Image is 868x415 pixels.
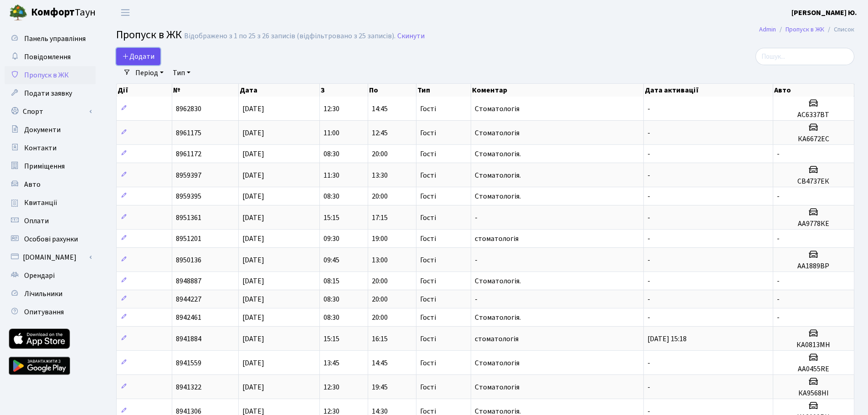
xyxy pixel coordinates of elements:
span: - [475,294,478,304]
h5: АА1889ВР [777,262,850,271]
span: Лічильники [24,289,62,299]
th: № [172,84,239,97]
a: Особові рахунки [5,230,96,248]
li: Список [824,25,854,35]
span: Квитанції [24,198,57,208]
span: Гості [420,129,436,137]
span: [DATE] [242,104,264,114]
span: - [647,104,650,114]
span: 15:15 [324,213,339,223]
span: Гості [420,193,436,200]
a: Пропуск в ЖК [5,66,96,84]
a: Панель управління [5,30,96,48]
span: [DATE] [242,213,264,223]
th: З [320,84,368,97]
a: Пропуск в ЖК [786,25,824,34]
span: Стоматологія. [475,191,521,201]
span: Додати [122,51,154,61]
span: стоматологія [475,334,519,344]
span: 08:30 [324,191,339,201]
span: стоматологія [475,234,519,244]
a: Лічильники [5,285,96,303]
span: Стоматологія [475,128,519,138]
span: [DATE] [242,255,264,265]
span: Гості [420,172,436,179]
span: Гості [420,214,436,221]
th: По [368,84,416,97]
span: 12:30 [324,104,339,114]
span: 8962830 [176,104,201,114]
span: 8941559 [176,358,201,368]
span: 11:30 [324,170,339,180]
span: 12:30 [324,382,339,392]
span: 13:45 [324,358,339,368]
a: Опитування [5,303,96,321]
a: Admin [759,25,776,34]
span: 8948887 [176,276,201,286]
th: Дата активації [644,84,773,97]
span: 8950136 [176,255,201,265]
span: - [647,128,650,138]
a: Орендарі [5,266,96,285]
h5: АА0455RE [777,365,850,374]
span: Особові рахунки [24,234,78,244]
b: Комфорт [31,5,75,20]
span: 8951201 [176,234,201,244]
th: Тип [416,84,471,97]
span: [DATE] 15:18 [647,334,687,344]
span: Гості [420,335,436,343]
span: Стоматологія [475,104,519,114]
span: 08:30 [324,294,339,304]
h5: СВ4737ЕК [777,177,850,186]
span: 20:00 [372,191,388,201]
span: 20:00 [372,313,388,323]
span: Гості [420,105,436,113]
span: [DATE] [242,191,264,201]
span: - [647,294,650,304]
span: Cтоматологія [475,358,519,368]
span: 08:15 [324,276,339,286]
a: Спорт [5,102,96,121]
span: 08:30 [324,313,339,323]
span: Авто [24,179,41,190]
a: Документи [5,121,96,139]
a: Приміщення [5,157,96,175]
span: Стоматологія. [475,170,521,180]
span: - [475,213,478,223]
span: 8941322 [176,382,201,392]
h5: КА6672ЕС [777,135,850,143]
span: - [647,255,650,265]
b: [PERSON_NAME] Ю. [791,8,857,18]
span: - [647,213,650,223]
span: 14:45 [372,104,388,114]
span: Документи [24,125,61,135]
input: Пошук... [755,48,854,65]
span: - [647,313,650,323]
span: Повідомлення [24,52,71,62]
a: Квитанції [5,194,96,212]
a: Тип [169,65,194,81]
span: Гості [420,150,436,158]
span: [DATE] [242,276,264,286]
span: [DATE] [242,294,264,304]
span: 20:00 [372,149,388,159]
span: Стоматологія. [475,276,521,286]
span: [DATE] [242,149,264,159]
h5: АС6337ВТ [777,111,850,119]
a: [DOMAIN_NAME] [5,248,96,266]
a: Період [132,65,167,81]
span: - [647,234,650,244]
a: Повідомлення [5,48,96,66]
a: Контакти [5,139,96,157]
th: Дата [239,84,320,97]
span: 8941884 [176,334,201,344]
span: - [647,170,650,180]
span: 20:00 [372,276,388,286]
span: - [777,313,780,323]
a: Додати [116,48,160,65]
span: Оплати [24,216,49,226]
span: Гості [420,359,436,367]
a: Оплати [5,212,96,230]
div: Відображено з 1 по 25 з 26 записів (відфільтровано з 25 записів). [184,32,395,41]
span: 13:30 [372,170,388,180]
